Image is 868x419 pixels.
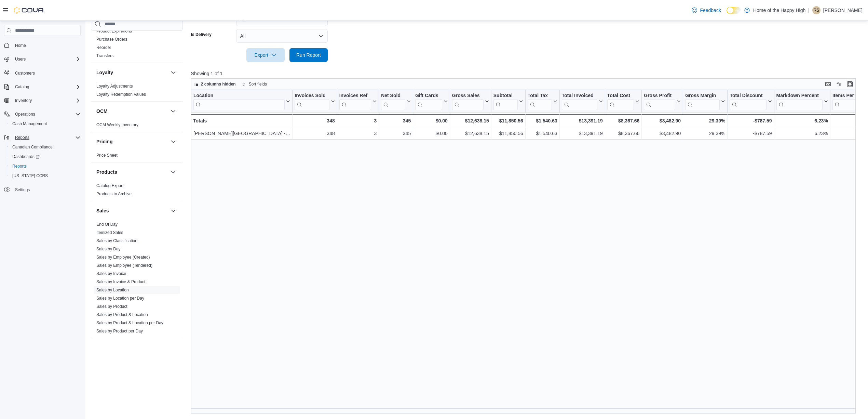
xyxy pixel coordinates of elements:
[644,93,681,110] button: Gross Profit
[193,129,290,138] div: [PERSON_NAME][GEOGRAPHIC_DATA] - Fire & Flower
[96,238,137,243] a: Sales by Classification
[10,172,51,180] a: [US_STATE] CCRS
[96,230,123,235] span: Itemized Sales
[10,153,81,161] span: Dashboards
[689,3,723,17] a: Feedback
[381,129,411,138] div: 345
[15,84,29,90] span: Catalog
[730,117,772,125] div: -$787.59
[1,133,83,142] button: Reports
[96,191,132,197] span: Products to Archive
[191,32,212,37] label: Is Delivery
[12,69,81,77] span: Customers
[685,129,725,138] div: 29.39%
[644,117,681,125] div: $3,482.90
[246,48,285,62] button: Export
[846,80,854,88] button: Enter fullscreen
[169,168,177,176] button: Products
[10,120,50,128] a: Cash Management
[12,83,81,91] span: Catalog
[644,93,675,110] div: Gross Profit
[12,185,81,194] span: Settings
[339,93,376,110] button: Invoices Ref
[12,110,81,118] span: Operations
[415,93,442,110] div: Gift Card Sales
[4,37,81,212] nav: Complex example
[776,93,822,99] div: Markdown Percent
[452,93,484,99] div: Gross Sales
[339,93,371,110] div: Invoices Ref
[730,93,772,110] button: Total Discount
[193,93,285,110] div: Location
[96,254,150,260] span: Sales by Employee (Created)
[96,328,143,334] span: Sales by Product per Day
[96,263,152,268] span: Sales by Employee (Tendered)
[753,6,805,14] p: Home of the Happy High
[239,80,270,88] button: Sort fields
[776,117,828,125] div: 6.23%
[289,48,328,62] button: Run Report
[96,320,163,325] a: Sales by Product & Location per Day
[96,183,123,188] a: Catalog Export
[96,329,143,333] a: Sales by Product per Day
[381,93,405,110] div: Net Sold
[824,80,832,88] button: Keyboard shortcuts
[91,82,183,101] div: Loyalty
[96,69,113,76] h3: Loyalty
[685,93,720,110] div: Gross Margin
[12,121,47,127] span: Cash Management
[607,93,639,110] button: Total Cost
[295,93,335,110] button: Invoices Sold
[381,93,405,99] div: Net Sold
[96,255,150,260] a: Sales by Employee (Created)
[193,93,285,99] div: Location
[12,186,32,194] a: Settings
[96,312,148,317] a: Sales by Product & Location
[96,288,129,292] a: Sales by Location
[12,173,48,179] span: [US_STATE] CCRS
[727,7,741,14] input: Dark Mode
[12,154,40,159] span: Dashboards
[10,172,81,180] span: Washington CCRS
[96,279,145,285] span: Sales by Invoice & Product
[1,82,83,92] button: Catalog
[96,312,148,317] span: Sales by Product & Location
[339,117,376,125] div: 3
[12,41,81,49] span: Home
[295,93,329,99] div: Invoices Sold
[562,93,603,110] button: Total Invoiced
[1,68,83,78] button: Customers
[452,129,489,138] div: $12,638.15
[96,69,168,76] button: Loyalty
[415,117,448,125] div: $0.00
[96,296,144,301] a: Sales by Location per Day
[7,119,83,129] button: Cash Management
[201,81,236,87] span: 2 columns hidden
[528,93,552,110] div: Total Tax
[7,161,83,171] button: Reports
[12,96,81,105] span: Inventory
[295,129,335,138] div: 348
[493,129,523,138] div: $11,850.56
[12,133,81,142] span: Reports
[96,153,118,158] span: Price Sheet
[381,93,411,110] button: Net Sold
[12,55,81,63] span: Users
[96,53,113,58] span: Transfers
[339,129,377,138] div: 3
[10,120,81,128] span: Cash Management
[96,45,111,50] a: Reorder
[339,93,371,99] div: Invoices Ref
[15,135,29,140] span: Reports
[96,92,146,97] a: Loyalty Redemption Values
[776,129,828,138] div: 6.23%
[96,169,117,175] h3: Products
[249,81,267,87] span: Sort fields
[169,138,177,146] button: Pricing
[835,80,843,88] button: Display options
[250,48,281,62] span: Export
[15,112,35,117] span: Operations
[96,238,137,244] span: Sales by Classification
[193,93,290,110] button: Location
